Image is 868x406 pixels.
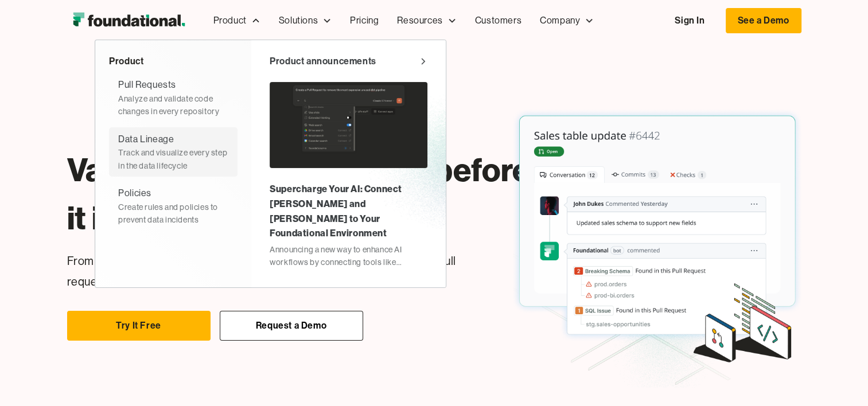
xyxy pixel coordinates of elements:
div: Analyze and validate code changes in every repository [118,92,228,118]
div: Product [213,13,247,28]
a: Customers [466,2,531,40]
img: Foundational Logo [67,9,190,32]
a: Pull RequestsAnalyze and validate code changes in every repository [109,73,238,122]
div: Data Lineage [118,132,174,147]
p: From upstream to downstream, use Foundational to analyze and validate pull requests that impact d... [67,251,495,292]
div: Product [109,54,238,69]
h1: Validate changes to before it impacts the data [67,146,535,242]
div: Product announcements [270,54,376,69]
div: Track and visualize every step in the data lifecycle [118,146,228,172]
iframe: Chat Widget [811,351,868,406]
div: Solutions [279,13,318,28]
a: home [67,9,190,32]
div: Supercharge Your AI: Connect [PERSON_NAME] and [PERSON_NAME] to Your Foundational Environment [270,182,427,240]
a: Sign In [663,9,716,33]
a: PoliciesCreate rules and policies to prevent data incidents [109,181,238,231]
nav: Product [95,40,446,288]
div: Company [540,13,580,28]
div: Resources [397,13,442,28]
a: Request a Demo [220,311,363,341]
a: Try It Free [67,311,211,341]
div: Policies [118,186,151,201]
div: Resources [388,2,465,40]
a: See a Demo [726,8,801,33]
div: Announcing a new way to enhance AI workflows by connecting tools like [PERSON_NAME] and [PERSON_N... [270,243,427,269]
a: Supercharge Your AI: Connect [PERSON_NAME] and [PERSON_NAME] to Your Foundational EnvironmentAnno... [270,77,427,273]
a: Product announcements [270,54,427,69]
a: Pricing [341,2,388,40]
div: Solutions [270,2,341,40]
a: Data LineageTrack and visualize every step in the data lifecycle [109,127,238,177]
div: Product [204,2,270,40]
div: Company [531,2,603,40]
div: Create rules and policies to prevent data incidents [118,201,228,227]
div: Pull Requests [118,77,176,92]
